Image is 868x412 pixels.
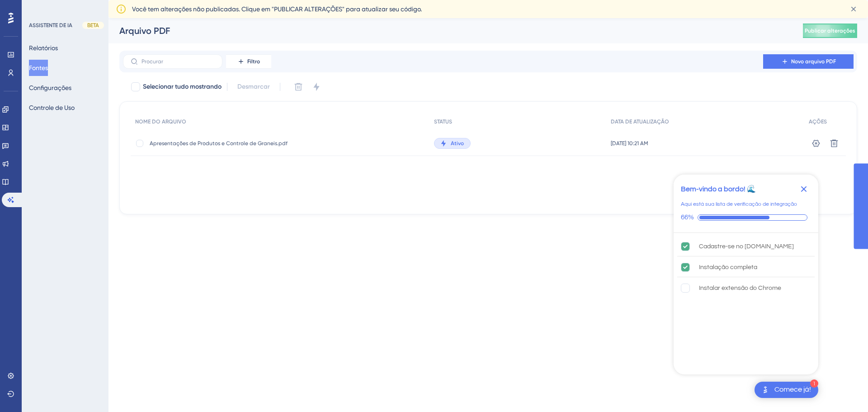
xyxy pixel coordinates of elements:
div: Itens da lista de verificação [674,233,818,372]
font: AÇÕES [809,118,827,125]
font: STATUS [434,118,452,125]
font: Ativo [451,140,464,147]
font: Instalar extensão do Chrome [699,285,781,291]
font: Selecionar tudo mostrando [143,83,222,90]
button: Novo arquivo PDF [763,54,854,69]
font: Instalação completa [699,264,757,270]
button: Filtro [226,54,271,69]
button: Fontes [29,60,48,76]
font: Aqui está sua lista de verificação de integração [681,201,797,207]
font: Novo arquivo PDF [791,58,836,65]
div: Fechar lista de verificação [797,182,811,196]
font: Publicar alterações [805,28,855,34]
font: DATA DE ATUALIZAÇÃO [611,118,669,125]
font: ASSISTENTE DE IA [29,22,72,28]
button: Relatórios [29,40,58,56]
font: Arquivo PDF [119,25,170,36]
font: [DATE] 10:21 AM [611,140,648,147]
font: Configurações [29,84,71,91]
button: Publicar alterações [803,24,857,38]
font: NOME DO ARQUIVO [135,118,186,125]
font: Apresentações de Produtos e Controle de Graneis.pdf [150,140,288,147]
font: Controle de Uso [29,104,75,111]
div: Recipiente de lista de verificação [674,175,818,374]
div: A instalação está concluída. [677,257,815,277]
font: Filtro [247,58,260,65]
font: Comece já! [774,386,811,393]
button: Desmarcar [233,79,274,95]
font: 66% [681,214,694,221]
button: Configurações [29,80,71,96]
font: Cadastre-se no [DOMAIN_NAME] [699,243,794,250]
font: Relatórios [29,44,58,52]
div: Abra a lista de verificação Comece!, módulos restantes: 1 [755,382,818,398]
img: imagem-do-lançador-texto-alternativo [760,384,771,395]
font: Desmarcar [237,83,270,90]
input: Procurar [142,58,215,65]
button: Controle de Uso [29,99,75,116]
font: BETA [87,22,99,28]
font: Você tem alterações não publicadas. Clique em "PUBLICAR ALTERAÇÕES" para atualizar seu código. [132,5,422,13]
font: 1 [813,381,816,386]
div: A inscrição no UserGuiding.com foi concluída. [677,237,815,256]
font: Bem-vindo a bordo! 🌊 [681,185,756,193]
div: A instalação da extensão do Chrome está incompleta. [677,278,815,298]
font: Fontes [29,64,48,71]
iframe: Iniciador do Assistente de IA do UserGuiding [830,376,857,403]
div: Progresso da lista de verificação: 66% [681,213,811,222]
